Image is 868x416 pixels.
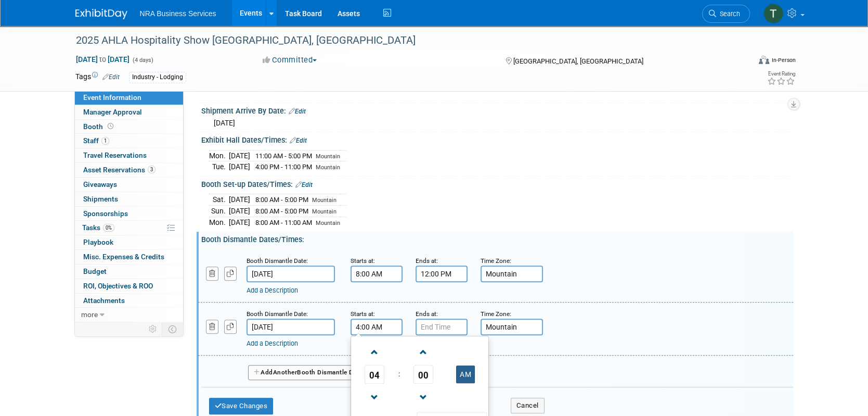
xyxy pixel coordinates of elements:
td: [DATE] [229,205,250,217]
input: Date [247,266,335,282]
small: Time Zone: [481,257,511,264]
div: 2025 AHLA Hospitality Show [GEOGRAPHIC_DATA], [GEOGRAPHIC_DATA] [72,31,734,50]
span: 1 [101,137,109,145]
a: Edit [295,181,313,188]
div: Industry - Lodging [129,72,186,83]
small: Booth Dismantle Date: [247,257,308,264]
div: Exhibit Hall Dates/Times: [201,132,793,146]
a: Add a Description [247,339,298,347]
input: Time Zone [481,319,543,335]
div: In-Person [771,56,795,64]
span: [DATE] [DATE] [75,55,130,64]
span: 3 [148,166,156,173]
td: : [396,365,402,384]
a: Booth [75,120,183,134]
span: Pick Hour [365,365,384,384]
input: Date [247,319,335,335]
td: Personalize Event Tab Strip [144,322,162,336]
a: ROI, Objectives & ROO [75,279,183,293]
span: Manager Approval [83,108,142,116]
span: Search [716,10,740,18]
small: Starts at: [351,257,375,264]
a: Increment Hour [365,338,384,365]
span: 4:00 PM - 11:00 PM [255,163,312,171]
input: Start Time [351,266,403,282]
td: Sun. [209,205,229,217]
a: Misc. Expenses & Credits [75,250,183,264]
a: Staff1 [75,134,183,148]
td: Sat. [209,194,229,206]
span: to [98,55,108,64]
span: Travel Reservations [83,151,147,159]
span: Another [273,369,297,376]
span: Sponsorships [83,209,128,218]
a: Edit [290,137,307,144]
td: [DATE] [229,150,250,161]
span: Mountain [316,164,340,171]
a: more [75,308,183,322]
input: Start Time [351,319,403,335]
small: Starts at: [351,310,375,318]
span: 8:00 AM - 5:00 PM [255,196,308,204]
div: Event Rating [767,71,795,77]
a: Shipments [75,192,183,206]
input: End Time [416,319,468,335]
span: Playbook [83,238,113,246]
td: [DATE] [229,161,250,172]
a: Edit [102,73,120,81]
span: Mountain [312,197,336,204]
a: Travel Reservations [75,148,183,162]
span: more [81,310,98,319]
span: Mountain [316,220,340,226]
span: Mountain [312,208,336,215]
button: Cancel [511,398,545,413]
span: NRA Business Services [140,9,216,18]
a: Decrement Minute [413,384,433,410]
span: (4 days) [132,57,153,64]
span: Giveaways [83,180,117,188]
div: Booth Dismantle Dates/Times: [201,232,793,245]
td: Tags [75,71,120,83]
img: ExhibitDay [75,9,127,19]
a: Asset Reservations3 [75,163,183,177]
span: 8:00 AM - 11:00 AM [255,219,312,226]
span: Event Information [83,93,141,102]
a: Edit [289,108,306,115]
a: Decrement Hour [365,384,384,410]
input: Time Zone [481,266,543,282]
div: Event Format [689,54,796,70]
span: Asset Reservations [83,166,156,174]
td: Mon. [209,150,229,161]
span: [DATE] [214,119,235,127]
a: Tasks0% [75,221,183,235]
a: Manager Approval [75,105,183,119]
img: Format-Inperson.png [759,56,769,64]
a: Increment Minute [413,338,433,365]
span: 0% [103,224,114,232]
span: Misc. Expenses & Credits [83,253,164,261]
a: Event Information [75,91,183,105]
div: Booth Set-up Dates/Times: [201,177,793,190]
small: Ends at: [416,257,438,264]
td: Toggle Event Tabs [162,322,183,336]
small: Booth Dismantle Date: [247,310,308,318]
span: Attachments [83,296,125,305]
a: Budget [75,264,183,279]
td: [DATE] [229,217,250,228]
img: Terry Gamal ElDin [763,4,783,23]
div: Shipment Arrive By Date: [201,103,793,117]
a: Sponsorships [75,207,183,221]
span: 8:00 AM - 5:00 PM [255,207,308,215]
button: Committed [259,55,321,66]
span: ROI, Objectives & ROO [83,282,153,290]
span: Budget [83,267,107,275]
a: Playbook [75,235,183,249]
span: Staff [83,136,109,145]
td: Mon. [209,217,229,228]
a: Search [702,5,750,23]
span: Tasks [82,223,114,232]
button: Save Changes [209,398,274,414]
span: [GEOGRAPHIC_DATA], [GEOGRAPHIC_DATA] [513,57,643,65]
a: Giveaways [75,178,183,192]
span: Booth not reserved yet [106,122,115,130]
